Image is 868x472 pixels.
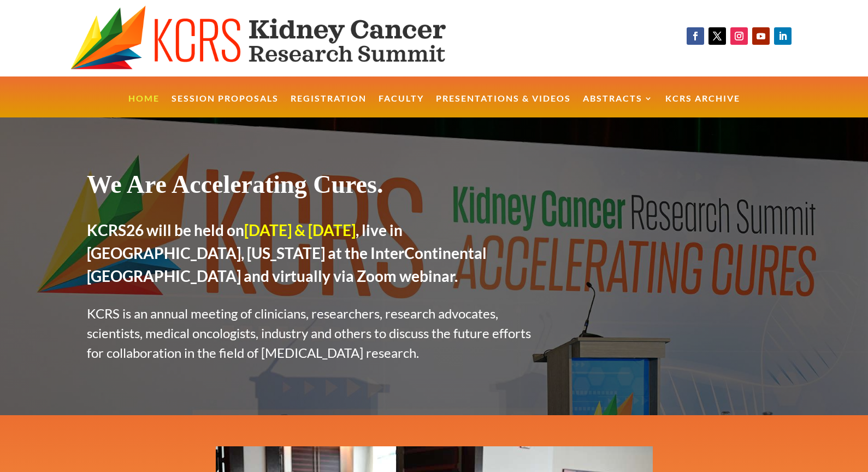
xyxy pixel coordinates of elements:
h2: KCRS26 will be held on , live in [GEOGRAPHIC_DATA], [US_STATE] at the InterContinental [GEOGRAPHI... [87,219,537,293]
a: Abstracts [583,95,653,118]
a: Home [128,95,160,118]
span: [DATE] & [DATE] [244,221,356,239]
a: Faculty [379,95,424,118]
a: Registration [291,95,367,118]
a: KCRS Archive [665,95,740,118]
p: KCRS is an annual meeting of clinicians, researchers, research advocates, scientists, medical onc... [87,304,537,363]
a: Follow on X [708,27,726,45]
a: Follow on LinkedIn [774,27,792,45]
a: Session Proposals [172,95,279,118]
h1: We Are Accelerating Cures. [87,169,537,205]
a: Follow on Youtube [752,27,770,45]
img: KCRS generic logo wide [70,5,493,71]
a: Follow on Instagram [730,27,748,45]
a: Presentations & Videos [436,95,571,118]
a: Follow on Facebook [687,27,704,45]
